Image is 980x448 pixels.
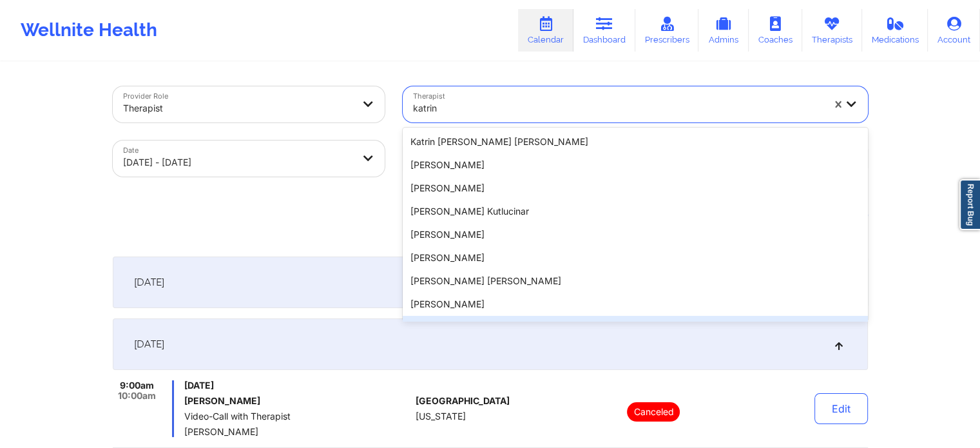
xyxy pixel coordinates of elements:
[184,396,410,406] h6: [PERSON_NAME]
[814,393,868,424] button: Edit
[184,411,410,422] span: Video-Call with Therapist
[635,9,699,52] a: Prescribers
[134,338,164,351] span: [DATE]
[123,94,352,122] div: Therapist
[118,391,156,401] span: 10:00am
[134,276,164,289] span: [DATE]
[749,9,802,52] a: Coaches
[802,9,862,52] a: Therapists
[120,380,154,391] span: 9:00am
[416,396,510,406] span: [GEOGRAPHIC_DATA]
[862,9,928,52] a: Medications
[403,200,868,223] div: [PERSON_NAME] Kutlucinar
[403,293,868,316] div: [PERSON_NAME]
[573,9,635,52] a: Dashboard
[403,177,868,200] div: [PERSON_NAME]
[403,246,868,269] div: [PERSON_NAME]
[403,223,868,246] div: [PERSON_NAME]
[403,269,868,293] div: [PERSON_NAME] [PERSON_NAME]
[698,9,749,52] a: Admins
[928,9,980,52] a: Account
[959,179,980,230] a: Report Bug
[184,427,410,437] span: [PERSON_NAME]
[184,380,410,391] span: [DATE]
[403,316,868,339] div: [PERSON_NAME]
[403,130,868,153] div: Katrin [PERSON_NAME] [PERSON_NAME]
[123,148,352,177] div: [DATE] - [DATE]
[518,9,573,52] a: Calendar
[416,411,466,422] span: [US_STATE]
[403,153,868,177] div: [PERSON_NAME]
[627,402,680,422] p: Canceled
